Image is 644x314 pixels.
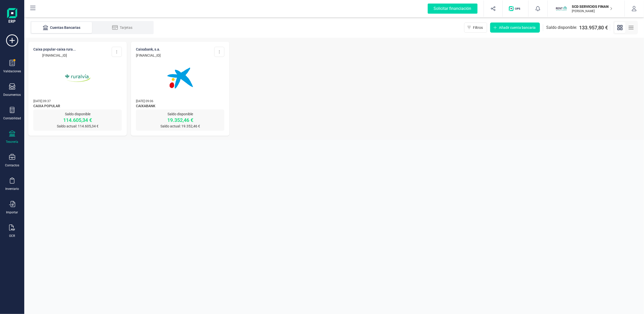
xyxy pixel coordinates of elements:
[33,117,122,124] p: 114.605,34 €
[33,103,122,109] span: CAIXA POPULAR
[136,117,224,124] p: 19.352,46 €
[572,4,612,9] p: SCD SERVICIOS FINANCIEROS SL
[3,116,21,120] div: Contabilidad
[464,23,487,33] button: Filtros
[579,24,608,31] span: 133.957,80 €
[3,69,21,73] div: Validaciones
[5,187,19,191] div: Inventario
[33,99,51,103] span: [DATE] 09:37
[136,124,224,129] p: Saldo actual: 19.352,46 €
[422,1,484,17] button: Solicitar financiación
[33,47,76,52] p: CAIXA POPULAR-CAIXA RURA...
[136,47,161,52] p: CAIXABANK, S.A.
[9,234,15,238] div: OCR
[33,124,122,129] p: Saldo actual: 114.605,34 €
[499,25,536,30] span: Añadir cuenta bancaria
[554,1,618,17] button: SCSCD SERVICIOS FINANCIEROS SL[PERSON_NAME]
[33,53,76,58] p: [FINANCIAL_ID]
[572,9,612,13] p: [PERSON_NAME]
[6,210,18,214] div: Importar
[102,25,142,30] div: Tarjetas
[473,25,483,30] span: Filtros
[509,6,522,11] img: Logo de OPS
[546,25,577,31] span: Saldo disponible:
[136,111,224,117] p: Saldo disponible
[5,163,19,167] div: Contactos
[7,8,17,24] img: Logo Finanedi
[490,23,540,33] button: Añadir cuenta bancaria
[136,103,224,109] span: CAIXABANK
[506,1,525,17] button: Logo de OPS
[556,3,567,14] img: SC
[6,140,18,144] div: Tesorería
[33,111,122,117] p: Saldo disponible
[136,53,161,58] p: [FINANCIAL_ID]
[41,25,82,30] div: Cuentas Bancarias
[136,99,153,103] span: [DATE] 09:06
[4,93,21,97] div: Documentos
[428,4,478,14] div: Solicitar financiación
